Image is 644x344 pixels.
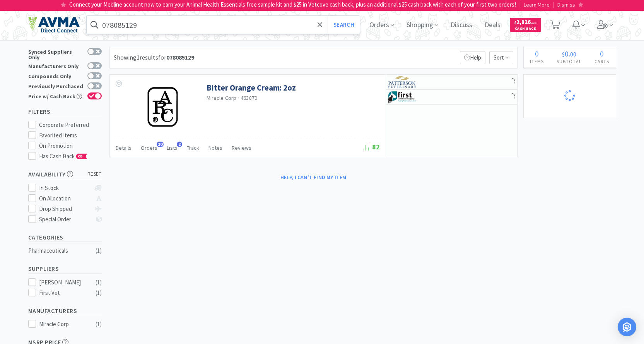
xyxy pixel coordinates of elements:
span: 2 [177,142,182,147]
span: for [158,53,194,61]
div: On Promotion [39,141,102,151]
span: Learn More [524,1,550,8]
p: Help [460,51,485,64]
div: Open Intercom Messenger [618,318,636,336]
span: $ [562,50,565,58]
span: Dismiss [557,1,575,8]
div: Compounds Only [28,72,84,79]
strong: 078085129 [166,53,194,61]
div: Showing 1 results [114,53,194,63]
span: 463879 [241,94,258,101]
h5: Suppliers [28,264,102,273]
span: | [553,1,554,8]
span: 82 [364,142,380,151]
div: Miracle Corp [39,320,87,329]
span: Shopping [403,9,441,40]
span: Notes [208,144,222,151]
span: | [519,1,521,8]
a: Bitter Orange Cream: 2oz [207,82,296,93]
span: CB [77,154,84,159]
span: 0 [600,49,604,58]
div: Favorited Items [39,131,102,140]
div: Corporate Preferred [39,120,102,130]
div: First Vet [39,288,87,298]
div: On Allocation [39,194,91,203]
div: ( 1 ) [96,320,102,329]
span: · [238,94,239,101]
span: $ [514,20,516,25]
div: Price w/ Cash Back [28,92,84,99]
div: . [550,50,588,58]
h5: Categories [28,233,102,242]
span: Has Cash Back [39,152,87,160]
h4: Subtotal [550,58,588,65]
span: Orders [141,144,157,151]
span: Orders [366,9,397,40]
div: Drop Shipped [39,204,91,214]
span: Details [116,144,132,151]
h5: Manufacturers [28,306,102,315]
div: Manufacturers Only [28,62,84,69]
img: a74810538ab44e9b9b55caa2d79154d9_96357.jpeg [135,82,185,133]
div: Previously Purchased [28,82,84,89]
span: Discuss [448,9,475,40]
a: Discuss [448,22,475,29]
img: 67d67680309e4a0bb49a5ff0391dcc42_6.png [388,91,417,103]
span: 10 [157,142,164,147]
img: f5e969b455434c6296c6d81ef179fa71_3.png [388,76,417,88]
a: Deals [482,22,504,29]
span: . 18 [531,20,536,25]
span: Lists [167,144,178,151]
span: reset [87,170,102,178]
div: [PERSON_NAME] [39,278,87,287]
a: Miracle Corp [207,94,237,101]
span: 0 [565,49,569,58]
a: $2,826.18Cash Back [510,14,541,35]
span: Deals [482,9,504,40]
span: Sort [489,51,513,64]
div: ( 1 ) [96,278,102,287]
h4: Items [524,58,550,65]
button: Help, I can't find my item [276,171,351,184]
h4: Carts [588,58,616,65]
div: In Stock [39,183,91,193]
div: ( 1 ) [96,246,102,255]
span: Track [187,144,199,151]
span: 00 [570,50,576,58]
button: Search [328,16,360,34]
span: 2,826 [514,18,536,26]
div: Synced Suppliers Only [28,48,84,60]
div: ( 1 ) [96,288,102,298]
span: Cash Back [514,27,536,32]
h5: Filters [28,107,102,116]
img: e4e33dab9f054f5782a47901c742baa9_102.png [28,17,80,33]
span: 0 [535,49,539,58]
h5: Availability [28,170,102,179]
div: Pharmaceuticals [28,246,91,255]
span: Reviews [232,144,251,151]
input: Search by item, sku, manufacturer, ingredient, size... [87,16,360,34]
div: Special Order [39,215,91,224]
